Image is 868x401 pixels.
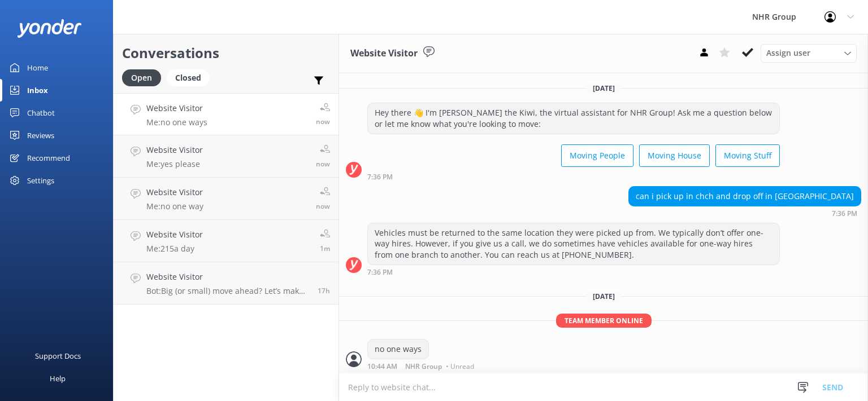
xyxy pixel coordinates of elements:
[561,144,633,167] button: Moving People
[318,286,330,296] span: Sep 11 2025 05:22pm (UTC +12:00) Pacific/Auckland
[586,83,622,93] span: [DATE]
[761,44,857,62] div: Assign User
[367,173,780,180] div: Sep 11 2025 07:36pm (UTC +12:00) Pacific/Auckland
[367,363,397,370] strong: 10:44 AM
[50,367,66,390] div: Help
[27,79,48,102] div: Inbox
[114,178,338,220] a: Website VisitorMe:no one waynow
[556,314,652,328] span: Team member online
[367,362,477,370] div: Sep 12 2025 10:44am (UTC +12:00) Pacific/Auckland
[27,147,70,169] div: Recommend
[367,269,393,276] strong: 7:36 PM
[122,42,330,64] h2: Conversations
[146,102,207,114] h4: Website Visitor
[368,340,428,359] div: no one ways
[368,223,779,265] div: Vehicles must be returned to the same location they were picked up from. We typically don’t offer...
[17,19,82,38] img: yonder-white-logo.png
[715,144,780,167] button: Moving Stuff
[146,186,203,199] h4: Website Visitor
[114,220,338,262] a: Website VisitorMe:215a day1m
[122,71,167,83] a: Open
[367,174,393,180] strong: 7:36 PM
[316,201,330,211] span: Sep 12 2025 10:43am (UTC +12:00) Pacific/Auckland
[27,56,48,79] div: Home
[367,268,780,276] div: Sep 11 2025 07:36pm (UTC +12:00) Pacific/Auckland
[628,209,861,217] div: Sep 11 2025 07:36pm (UTC +12:00) Pacific/Auckland
[114,262,338,305] a: Website VisitorBot:Big (or small) move ahead? Let’s make sure you’ve got the right wheels. Take o...
[167,71,215,83] a: Closed
[350,46,418,61] h3: Website Visitor
[146,228,203,241] h4: Website Visitor
[368,103,779,133] div: Hey there 👋 I'm [PERSON_NAME] the Kiwi, the virtual assistant for NHR Group! Ask me a question be...
[27,102,55,124] div: Chatbot
[320,244,330,253] span: Sep 12 2025 10:43am (UTC +12:00) Pacific/Auckland
[446,363,474,370] span: • Unread
[586,292,622,301] span: [DATE]
[122,69,161,86] div: Open
[316,117,330,126] span: Sep 12 2025 10:44am (UTC +12:00) Pacific/Auckland
[146,117,207,127] p: Me: no one ways
[316,159,330,169] span: Sep 12 2025 10:43am (UTC +12:00) Pacific/Auckland
[146,271,309,283] h4: Website Visitor
[629,187,861,206] div: can i pick up in chch and drop off in [GEOGRAPHIC_DATA]
[832,210,857,217] strong: 7:36 PM
[114,93,338,135] a: Website VisitorMe:no one waysnow
[405,363,442,370] span: NHR Group
[167,69,210,86] div: Closed
[27,124,54,147] div: Reviews
[146,144,203,156] h4: Website Visitor
[766,47,810,59] span: Assign user
[27,169,54,192] div: Settings
[35,345,81,367] div: Support Docs
[146,159,203,169] p: Me: yes please
[146,201,203,211] p: Me: no one way
[146,244,203,254] p: Me: 215a day
[146,286,309,296] p: Bot: Big (or small) move ahead? Let’s make sure you’ve got the right wheels. Take our quick quiz ...
[639,144,710,167] button: Moving House
[114,135,338,178] a: Website VisitorMe:yes pleasenow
